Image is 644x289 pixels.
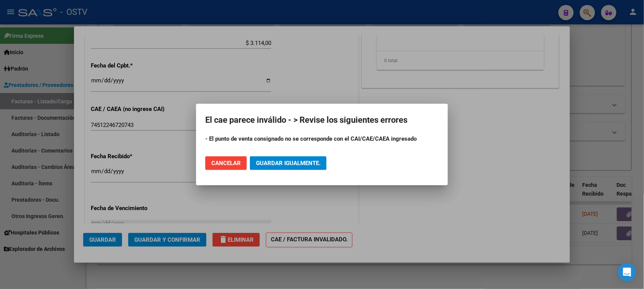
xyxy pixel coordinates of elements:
button: Cancelar [205,156,247,170]
div: Open Intercom Messenger [618,263,636,281]
button: Guardar igualmente. [250,156,327,170]
strong: - El punto de venta consignado no se corresponde con el CAI/CAE/CAEA ingresado [205,135,417,142]
span: Guardar igualmente. [256,160,320,167]
h2: El cae parece inválido - > Revise los siguientes errores [205,113,439,127]
span: Cancelar [211,160,241,167]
